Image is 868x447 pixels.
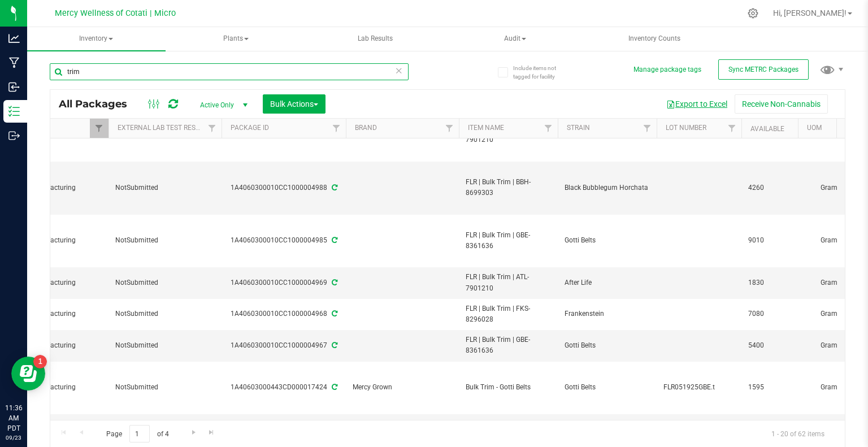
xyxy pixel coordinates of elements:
span: All Packages [59,98,138,110]
span: FLR | Bulk Trim | GBE-8361636 [466,335,551,356]
div: 1A4060300010CC1000004968 [220,309,348,319]
a: Inventory Counts [585,27,724,51]
span: NotSubmitted [115,382,215,393]
p: 09/23 [5,433,22,442]
span: Sync from Compliance System [330,310,337,318]
button: Manage package tags [633,65,701,75]
span: Sync from Compliance System [330,184,337,192]
span: Gram [805,183,853,193]
a: Package ID [231,124,269,132]
span: 1595 [748,382,791,393]
span: Mercy Grown [353,382,452,393]
button: Export to Excel [659,94,735,114]
span: Sync from Compliance System [330,279,337,287]
span: 1 - 20 of 62 items [762,425,834,442]
span: Inventory Counts [613,34,696,44]
span: NotSubmitted [115,183,215,193]
span: Manufacturing [31,309,102,319]
span: 9010 [748,235,791,246]
span: Plants [167,28,305,50]
a: Brand [355,124,377,132]
inline-svg: Inventory [8,106,20,117]
span: FLR | Bulk Trim | ATL-7901210 [466,272,551,293]
span: Gram [805,382,853,393]
span: FLR | Bulk Trim | BBH-8699303 [466,177,551,198]
div: 1A4060300010CC1000004985 [220,235,348,246]
span: Black Bubblegum Horchata [565,183,650,193]
span: Sync from Compliance System [330,236,337,244]
span: Gotti Belts [565,382,650,393]
span: Hi, [PERSON_NAME]! [773,8,847,18]
span: Manufacturing [31,277,102,288]
a: Filter [539,119,558,138]
span: Manufacturing [31,382,102,393]
a: Go to the last page [203,425,220,440]
span: Lab Results [342,34,408,44]
iframe: Resource center unread badge [33,355,47,368]
span: Gram [805,340,853,351]
a: Filter [638,119,657,138]
span: 5400 [748,340,791,351]
a: Filter [90,119,108,138]
a: Strain [567,124,590,132]
span: FLR | Bulk Trim | FKS-8296028 [466,303,551,325]
span: NotSubmitted [115,340,215,351]
span: Bulk Actions [270,99,318,109]
span: Sync from Compliance System [330,131,337,138]
a: Filter [327,119,346,138]
a: Available [750,125,784,133]
input: 1 [129,425,150,442]
a: Filter [440,119,459,138]
iframe: Resource center [11,357,45,390]
span: Gram [805,277,853,288]
span: Manufacturing [31,340,102,351]
span: 1830 [748,277,791,288]
span: Sync METRC Packages [728,66,798,73]
a: External Lab Test Result [118,124,206,132]
button: Bulk Actions [263,94,325,114]
span: Page of 4 [97,425,178,442]
span: Gram [805,309,853,319]
inline-svg: Manufacturing [8,57,20,68]
span: Gram [805,235,853,246]
input: Search Package ID, Item Name, SKU, Lot or Part Number... [50,63,409,80]
span: Frankenstein [565,309,650,319]
div: 1A4060300010CC1000004967 [220,340,348,351]
span: FLR051925GBE.t [663,382,735,393]
a: Inventory [27,27,166,51]
a: Item Name [468,124,504,132]
a: Go to the next page [185,425,202,440]
a: Plants [167,27,305,51]
span: Sync from Compliance System [330,383,337,391]
div: 1A4060300010CC1000004969 [220,277,348,288]
a: Filter [723,119,741,138]
inline-svg: Analytics [8,33,20,44]
a: Lab Results [306,27,445,51]
span: NotSubmitted [115,309,215,319]
a: Filter [203,119,222,138]
span: Manufacturing [31,235,102,246]
a: Lot Number [666,124,706,132]
span: Include items not tagged for facility [513,64,570,81]
span: 7080 [748,309,791,319]
span: Manufacturing [31,183,102,193]
button: Sync METRC Packages [718,59,809,80]
span: FLR | Bulk Trim | GBE-8361636 [466,230,551,251]
span: 4260 [748,183,791,193]
inline-svg: Outbound [8,130,20,141]
span: NotSubmitted [115,235,215,246]
span: Gotti Belts [565,340,650,351]
div: 1A40603000443CD000017424 [220,382,348,393]
span: Audit [446,28,584,50]
a: Audit [446,27,584,51]
span: Gotti Belts [565,235,650,246]
inline-svg: Inbound [8,81,20,93]
button: Receive Non-Cannabis [735,94,828,114]
span: Sync from Compliance System [330,341,337,349]
span: Bulk Trim - Gotti Belts [466,382,551,393]
span: NotSubmitted [115,277,215,288]
div: 1A4060300010CC1000004988 [220,183,348,193]
span: Clear [395,63,403,78]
